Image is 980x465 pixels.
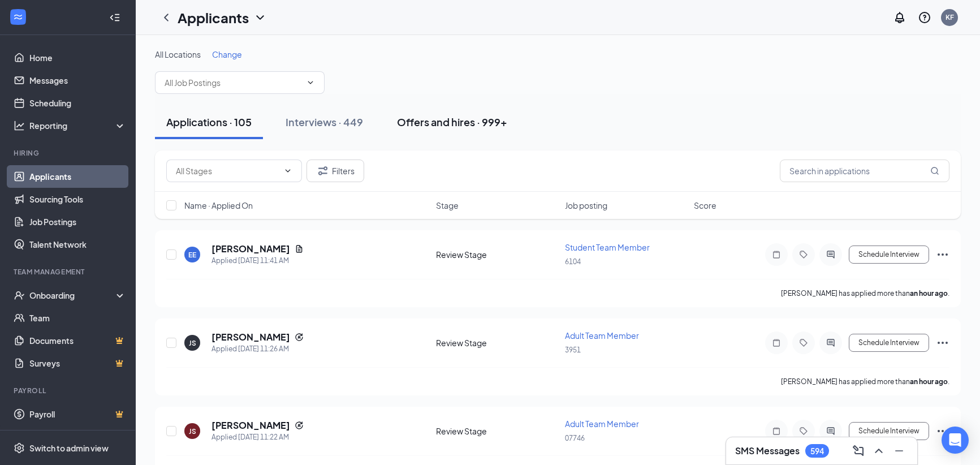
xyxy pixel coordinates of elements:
[29,210,126,233] a: Job Postings
[29,352,126,374] a: SurveysCrown
[849,442,867,460] button: ComposeMessage
[797,250,810,259] svg: Tag
[155,49,201,59] span: All Locations
[936,424,949,438] svg: Ellipses
[781,377,949,386] p: [PERSON_NAME] has applied more than .
[29,92,126,114] a: Scheduling
[436,200,459,211] span: Stage
[936,248,949,261] svg: Ellipses
[29,329,126,352] a: DocumentsCrown
[824,338,837,347] svg: ActiveChat
[918,11,931,24] svg: QuestionInfo
[29,307,126,329] a: Team
[565,346,581,354] span: 3951
[29,290,116,301] div: Onboarding
[29,69,126,92] a: Messages
[211,419,290,432] h5: [PERSON_NAME]
[295,244,304,253] svg: Document
[176,165,279,177] input: All Stages
[565,434,585,442] span: 07746
[184,200,253,211] span: Name · Applied On
[770,338,783,347] svg: Note
[14,386,124,395] div: Payroll
[797,427,810,436] svg: Tag
[14,442,25,454] svg: Settings
[306,160,364,182] button: Filter Filters
[29,233,126,256] a: Talent Network
[212,49,242,59] span: Change
[797,338,810,347] svg: Tag
[849,334,929,352] button: Schedule Interview
[165,76,301,89] input: All Job Postings
[946,12,954,22] div: KF
[781,289,949,298] p: [PERSON_NAME] has applied more than .
[189,427,196,436] div: JS
[910,289,948,298] b: an hour ago
[109,12,120,23] svg: Collapse
[870,442,888,460] button: ChevronUp
[14,120,25,131] svg: Analysis
[159,11,173,24] svg: ChevronLeft
[893,11,906,24] svg: Notifications
[211,343,304,355] div: Applied [DATE] 11:26 AM
[849,422,929,440] button: Schedule Interview
[780,160,949,182] input: Search in applications
[14,290,25,301] svg: UserCheck
[286,115,363,129] div: Interviews · 449
[188,250,196,260] div: EE
[283,166,292,175] svg: ChevronDown
[211,432,304,443] div: Applied [DATE] 11:22 AM
[397,115,507,129] div: Offers and hires · 999+
[211,331,290,343] h5: [PERSON_NAME]
[735,445,800,457] h3: SMS Messages
[211,243,290,255] h5: [PERSON_NAME]
[770,250,783,259] svg: Note
[436,425,558,437] div: Review Stage
[565,419,639,429] span: Adult Team Member
[890,442,908,460] button: Minimize
[824,250,837,259] svg: ActiveChat
[29,46,126,69] a: Home
[316,164,330,178] svg: Filter
[29,403,126,425] a: PayrollCrown
[930,166,939,175] svg: MagnifyingGlass
[29,165,126,188] a: Applicants
[824,427,837,436] svg: ActiveChat
[892,444,906,458] svg: Minimize
[29,120,127,131] div: Reporting
[694,200,716,211] span: Score
[29,442,109,454] div: Switch to admin view
[306,78,315,87] svg: ChevronDown
[565,242,650,252] span: Student Team Member
[849,246,929,264] button: Schedule Interview
[565,330,639,341] span: Adult Team Member
[12,11,24,23] svg: WorkstreamLogo
[211,255,304,266] div: Applied [DATE] 11:41 AM
[436,337,558,348] div: Review Stage
[770,427,783,436] svg: Note
[295,421,304,430] svg: Reapply
[295,333,304,342] svg: Reapply
[14,267,124,277] div: Team Management
[253,11,267,24] svg: ChevronDown
[565,200,607,211] span: Job posting
[29,188,126,210] a: Sourcing Tools
[910,377,948,386] b: an hour ago
[810,446,824,456] div: 594
[436,249,558,260] div: Review Stage
[565,257,581,266] span: 6104
[872,444,886,458] svg: ChevronUp
[14,148,124,158] div: Hiring
[166,115,252,129] div: Applications · 105
[936,336,949,350] svg: Ellipses
[178,8,249,27] h1: Applicants
[189,338,196,348] div: JS
[852,444,865,458] svg: ComposeMessage
[942,427,969,454] div: Open Intercom Messenger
